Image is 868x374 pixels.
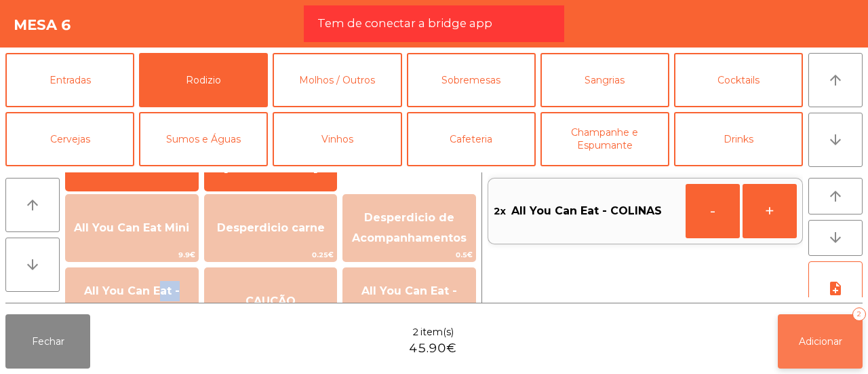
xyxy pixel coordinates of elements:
h4: Mesa 6 [14,15,71,35]
span: All You Can Eat - COLINAS [511,201,662,221]
button: note_add [808,261,863,316]
button: Sobremesas [407,53,536,107]
button: Cocktails [674,53,803,107]
i: arrow_downward [24,257,41,273]
span: Adicionar [799,335,842,348]
button: Entradas [5,53,134,107]
div: 2 [852,307,866,321]
i: arrow_upward [24,197,41,213]
span: All You Can Eat - COLINAS [84,284,180,318]
button: arrow_downward [808,220,863,257]
button: + [743,184,797,238]
i: arrow_upward [827,72,844,88]
button: Cafeteria [407,112,536,166]
button: Drinks [674,112,803,166]
i: arrow_downward [827,229,844,246]
span: 0.25€ [205,248,337,261]
button: arrow_downward [5,238,60,292]
button: arrow_upward [5,178,60,232]
button: Rodizio [139,53,268,107]
span: item(s) [420,325,454,339]
button: Fechar [5,314,90,369]
span: All You Can Eat Mini [74,221,189,234]
span: 9.9€ [66,248,198,261]
button: - [686,184,740,238]
button: Adicionar2 [778,314,863,369]
button: Vinhos [273,112,401,166]
button: arrow_downward [808,113,863,167]
span: Tem de conectar a bridge app [317,15,492,32]
span: 0.5€ [343,248,475,261]
button: Cervejas [5,112,134,166]
button: arrow_upward [808,53,863,107]
i: note_add [827,280,844,297]
span: Desperdicio de Acompanhamentos [352,211,467,244]
span: 2 [412,325,419,339]
span: 2x [494,201,506,221]
button: Sumos e Águas [139,112,268,166]
span: CAUÇÃO [245,295,296,307]
i: arrow_upward [827,188,844,204]
span: Desperdicio carne [217,221,325,234]
button: arrow_upward [808,178,863,214]
i: arrow_downward [827,132,844,148]
span: All You Can Eat - Odive Almoço [361,284,457,318]
button: Champanhe e Espumante [540,112,669,166]
button: Sangrias [540,53,669,107]
button: Molhos / Outros [273,53,401,107]
span: 45.90€ [409,339,456,358]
